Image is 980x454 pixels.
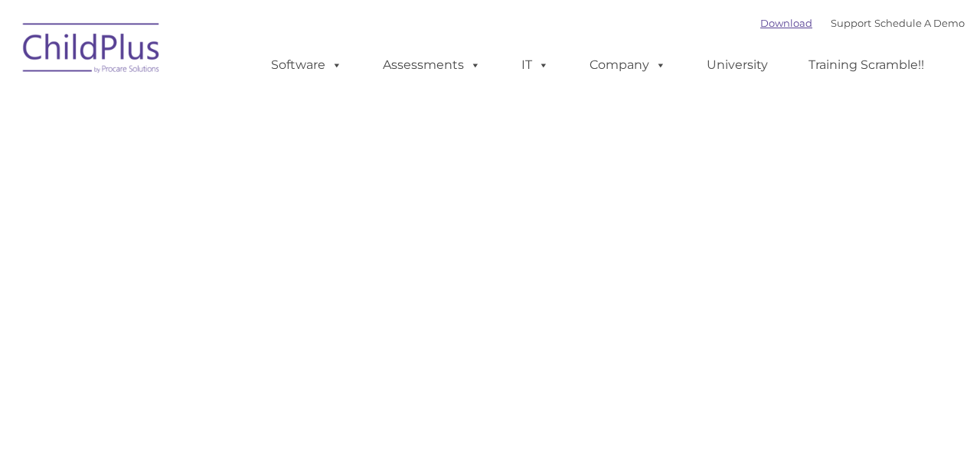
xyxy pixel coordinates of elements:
[760,17,965,29] font: |
[831,17,871,29] a: Support
[15,12,168,89] img: ChildPlus by Procare Solutions
[874,17,965,29] a: Schedule A Demo
[691,50,783,80] a: University
[506,50,564,80] a: IT
[256,50,358,80] a: Software
[574,50,681,80] a: Company
[793,50,939,80] a: Training Scramble!!
[367,50,496,80] a: Assessments
[760,17,812,29] a: Download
